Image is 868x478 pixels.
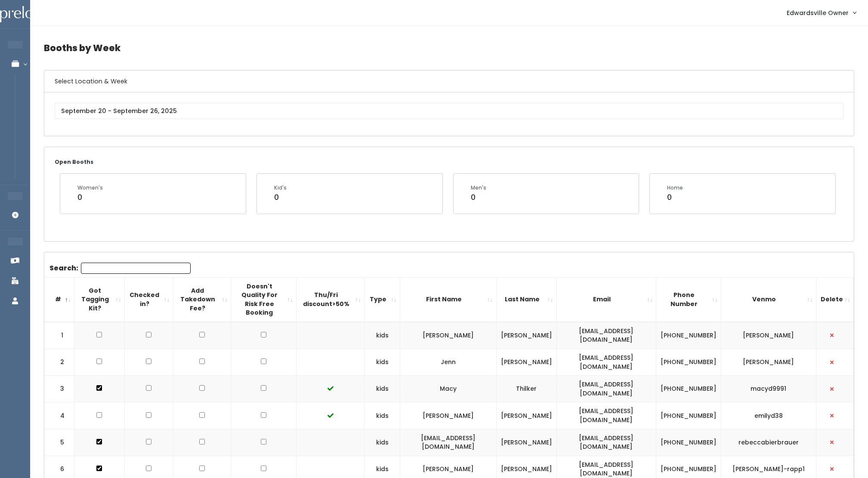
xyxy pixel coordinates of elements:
[364,277,400,322] th: Type: activate to sort column ascending
[496,322,556,349] td: [PERSON_NAME]
[496,277,556,322] th: Last Name: activate to sort column ascending
[721,376,816,402] td: macyd9991
[274,184,287,192] div: Kid's
[556,402,656,429] td: [EMAIL_ADDRESS][DOMAIN_NAME]
[44,402,74,429] td: 4
[44,429,74,456] td: 5
[44,349,74,376] td: 2
[274,192,287,203] div: 0
[656,376,721,402] td: [PHONE_NUMBER]
[364,429,400,456] td: kids
[556,376,656,402] td: [EMAIL_ADDRESS][DOMAIN_NAME]
[721,402,816,429] td: emilyd38
[656,322,721,349] td: [PHONE_NUMBER]
[77,184,103,192] div: Women's
[556,322,656,349] td: [EMAIL_ADDRESS][DOMAIN_NAME]
[471,184,486,192] div: Men's
[231,277,297,322] th: Doesn't Quality For Risk Free Booking : activate to sort column ascending
[656,429,721,456] td: [PHONE_NUMBER]
[400,322,496,349] td: [PERSON_NAME]
[496,349,556,376] td: [PERSON_NAME]
[656,277,721,322] th: Phone Number: activate to sort column ascending
[400,349,496,376] td: Jenn
[471,192,486,203] div: 0
[173,277,231,322] th: Add Takedown Fee?: activate to sort column ascending
[44,322,74,349] td: 1
[44,277,74,322] th: #: activate to sort column descending
[297,277,364,322] th: Thu/Fri discount&gt;50%: activate to sort column ascending
[364,376,400,402] td: kids
[721,277,816,322] th: Venmo: activate to sort column ascending
[556,349,656,376] td: [EMAIL_ADDRESS][DOMAIN_NAME]
[496,402,556,429] td: [PERSON_NAME]
[787,8,849,18] span: Edwardsville Owner
[44,376,74,402] td: 3
[400,402,496,429] td: [PERSON_NAME]
[55,158,93,165] small: Open Booths
[496,429,556,456] td: [PERSON_NAME]
[74,277,125,322] th: Got Tagging Kit?: activate to sort column ascending
[721,349,816,376] td: [PERSON_NAME]
[55,103,843,119] input: September 20 - September 26, 2025
[400,277,496,322] th: First Name: activate to sort column ascending
[721,429,816,456] td: rebeccabierbrauer
[556,429,656,456] td: [EMAIL_ADDRESS][DOMAIN_NAME]
[667,192,683,203] div: 0
[656,402,721,429] td: [PHONE_NUMBER]
[400,429,496,456] td: [EMAIL_ADDRESS][DOMAIN_NAME]
[556,277,656,322] th: Email: activate to sort column ascending
[667,184,683,192] div: Home
[77,192,103,203] div: 0
[49,263,191,274] label: Search:
[364,322,400,349] td: kids
[496,376,556,402] td: Thilker
[44,36,854,60] h4: Booths by Week
[400,376,496,402] td: Macy
[364,349,400,376] td: kids
[81,263,191,274] input: Search:
[44,70,854,92] h6: Select Location & Week
[656,349,721,376] td: [PHONE_NUMBER]
[364,402,400,429] td: kids
[721,322,816,349] td: [PERSON_NAME]
[816,277,853,322] th: Delete: activate to sort column ascending
[778,3,865,22] a: Edwardsville Owner
[124,277,173,322] th: Checked in?: activate to sort column ascending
